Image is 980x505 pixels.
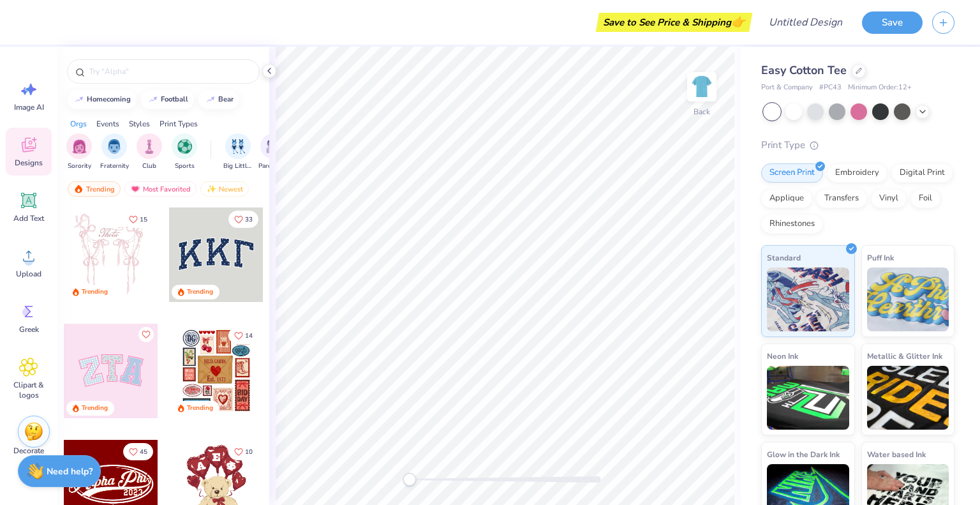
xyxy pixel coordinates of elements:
input: Try "Alpha" [88,65,251,78]
span: 33 [245,216,253,223]
span: Big Little Reveal [223,162,253,171]
img: trend_line.gif [74,96,84,103]
img: Parent's Weekend Image [266,139,281,154]
img: most_fav.gif [130,185,140,193]
span: Sorority [68,162,91,171]
img: Fraternity Image [107,139,121,154]
div: Foil [910,189,940,208]
div: Save to See Price & Shipping [599,13,749,32]
div: Trending [82,287,108,297]
span: Sports [175,162,195,171]
div: Orgs [70,118,87,130]
img: trend_line.gif [205,96,216,103]
span: Neon Ink [767,349,798,363]
button: Like [228,443,258,460]
div: bear [218,96,234,103]
img: Sorority Image [72,139,87,154]
span: Fraternity [100,162,129,171]
div: Transfers [816,189,867,208]
img: Big Little Reveal Image [231,139,245,154]
button: Like [228,211,258,228]
span: Club [142,162,156,171]
button: Like [228,327,258,344]
span: Metallic & Glitter Ink [867,349,942,363]
span: 15 [140,216,147,223]
button: Like [138,327,154,342]
img: Puff Ink [867,268,949,331]
div: homecoming [87,96,131,103]
div: football [161,96,188,103]
div: Newest [200,181,249,197]
button: homecoming [67,90,137,109]
span: Clipart & logos [8,380,50,400]
div: Embroidery [827,163,887,183]
span: # PC43 [819,82,842,93]
span: Water based Ink [867,448,926,461]
span: 10 [245,449,253,455]
img: Back [689,74,715,100]
span: Greek [19,324,39,335]
button: Like [123,443,153,460]
div: Styles [129,118,150,130]
img: Club Image [142,139,156,154]
img: newest.gif [206,185,216,193]
span: Decorate [13,446,44,456]
button: football [141,90,194,109]
span: Port & Company [761,82,813,93]
div: Print Type [761,138,954,153]
div: Accessibility label [403,473,416,486]
div: Applique [761,189,812,208]
span: Easy Cotton Tee [761,63,847,78]
span: Standard [767,251,801,264]
span: Add Text [13,213,44,223]
div: Print Types [160,118,198,130]
div: Most Favorited [124,181,197,197]
div: filter for Parent's Weekend [258,133,288,171]
div: Trending [82,403,108,413]
input: Untitled Design [759,10,852,35]
button: Save [862,11,923,34]
button: filter button [66,133,92,171]
button: filter button [137,133,162,171]
span: Parent's Weekend [258,162,288,171]
span: Designs [15,158,43,168]
div: filter for Club [137,133,162,171]
span: 14 [245,333,253,339]
button: filter button [172,133,197,171]
div: Back [694,106,710,117]
div: filter for Sorority [66,133,92,171]
div: Rhinestones [761,215,823,234]
div: Screen Print [761,163,823,183]
button: Like [123,211,153,228]
div: filter for Fraternity [100,133,129,171]
img: trend_line.gif [148,96,158,103]
span: Image AI [14,102,44,112]
div: filter for Sports [172,133,197,171]
div: Events [96,118,119,130]
div: filter for Big Little Reveal [223,133,253,171]
span: 45 [140,449,147,455]
div: Vinyl [871,189,907,208]
button: filter button [100,133,129,171]
span: Puff Ink [867,251,894,264]
span: 👉 [731,14,745,29]
button: filter button [258,133,288,171]
span: Glow in the Dark Ink [767,448,840,461]
img: Metallic & Glitter Ink [867,366,949,430]
button: bear [198,90,239,109]
img: trending.gif [73,185,84,193]
div: Trending [68,181,121,197]
strong: Need help? [47,465,93,478]
span: Upload [16,269,41,279]
div: Trending [187,403,213,413]
img: Standard [767,268,849,331]
div: Digital Print [891,163,953,183]
img: Sports Image [177,139,192,154]
img: Neon Ink [767,366,849,430]
button: filter button [223,133,253,171]
span: Minimum Order: 12 + [848,82,912,93]
div: Trending [187,287,213,297]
